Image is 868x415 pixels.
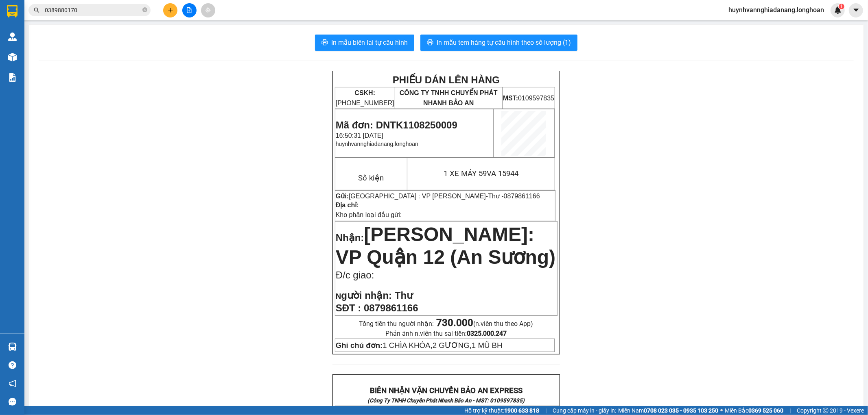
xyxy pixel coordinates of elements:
[436,320,533,328] span: (n.viên thu theo App)
[436,317,473,328] strong: 730.000
[444,169,518,178] span: 1 XE MÁY 59VA 15944
[839,4,844,9] sup: 1
[168,7,173,13] span: plus
[367,398,525,404] strong: (Công Ty TNHH Chuyển Phát Nhanh Bảo An - MST: 0109597835)
[834,7,842,14] img: icon-new-feature
[336,232,364,243] span: Nhận:
[437,37,571,48] span: In mẫu tem hàng tự cấu hình theo số lượng (1)
[201,3,215,17] button: aim
[618,406,718,415] span: Miền Nam
[8,73,17,82] img: solution-icon
[8,33,17,41] img: warehouse-icon
[789,406,791,415] span: |
[341,290,392,301] span: gười nhận:
[120,25,172,32] span: 0109597835
[205,7,211,13] span: aim
[336,132,383,139] span: 16:50:31 [DATE]
[336,89,394,106] span: [PHONE_NUMBER]
[427,39,433,47] span: printer
[182,3,197,17] button: file-add
[748,407,783,414] strong: 0369 525 060
[504,193,540,200] span: 0879861166
[545,406,547,415] span: |
[3,45,85,67] span: Mã đơn: DNTK1108250009
[359,320,533,328] span: Tổng tiền thu người nhận:
[336,269,374,280] span: Đ/c giao:
[395,290,413,301] span: Thư
[464,406,539,415] span: Hỗ trợ kỹ thuật:
[163,3,177,17] button: plus
[336,202,359,209] strong: Địa chỉ:
[186,7,192,13] span: file-add
[840,4,843,9] span: 1
[336,141,418,147] span: huynhvannghiadanang.longhoan
[315,35,414,51] button: printerIn mẫu biên lai tự cấu hình
[66,17,116,39] span: CÔNG TY TNHH CHUYỂN PHÁT NHANH BẢO AN
[336,224,555,268] span: [PERSON_NAME]: VP Quận 12 (An Sương)
[35,4,142,15] strong: PHIẾU DÁN LÊN HÀNG
[142,7,147,14] span: close-circle
[336,302,361,313] strong: SĐT :
[22,21,43,28] strong: CSKH:
[8,53,17,61] img: warehouse-icon
[336,193,349,200] strong: Gửi:
[725,406,783,415] span: Miền Bắc
[853,7,860,14] span: caret-down
[486,193,540,200] span: -
[420,35,577,51] button: printerIn mẫu tem hàng tự cấu hình theo số lượng (1)
[385,330,507,337] span: Phản ánh n.viên thu sai tiền:
[504,407,539,414] strong: 1900 633 818
[349,193,486,200] span: [GEOGRAPHIC_DATA] : VP [PERSON_NAME]
[45,6,141,15] input: Tìm tên, số ĐT hoặc mã đơn
[644,407,718,414] strong: 0708 023 035 - 0935 103 250
[488,193,540,200] span: Thư -
[321,39,328,47] span: printer
[393,74,500,85] strong: PHIẾU DÁN LÊN HÀNG
[7,5,17,17] img: logo-vxr
[336,341,503,350] span: 1 CHÌA KHÓA,2 GƯƠNG,1 MŨ BH
[120,25,136,32] strong: MST:
[364,302,418,313] span: 0879861166
[722,5,831,15] span: huynhvannghiadanang.longhoan
[9,380,16,387] span: notification
[467,330,507,337] strong: 0325.000.247
[358,174,384,183] span: Số kiện
[9,398,16,406] span: message
[503,95,518,102] strong: MST:
[331,37,408,48] span: In mẫu biên lai tự cấu hình
[370,386,523,395] strong: BIÊN NHẬN VẬN CHUYỂN BẢO AN EXPRESS
[400,89,498,106] span: CÔNG TY TNHH CHUYỂN PHÁT NHANH BẢO AN
[336,341,383,350] strong: Ghi chú đơn:
[336,120,457,130] span: Mã đơn: DNTK1108250009
[9,361,16,369] span: question-circle
[3,21,62,35] span: [PHONE_NUMBER]
[849,3,863,17] button: caret-down
[142,7,147,12] span: close-circle
[34,7,39,13] span: search
[336,292,392,300] strong: N
[720,409,723,412] span: ⚪️
[8,343,17,351] img: warehouse-icon
[553,406,616,415] span: Cung cấp máy in - giấy in:
[503,95,554,102] span: 0109597835
[354,89,375,96] strong: CSKH:
[823,408,829,413] span: copyright
[336,211,402,218] span: Kho phân loại đầu gửi:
